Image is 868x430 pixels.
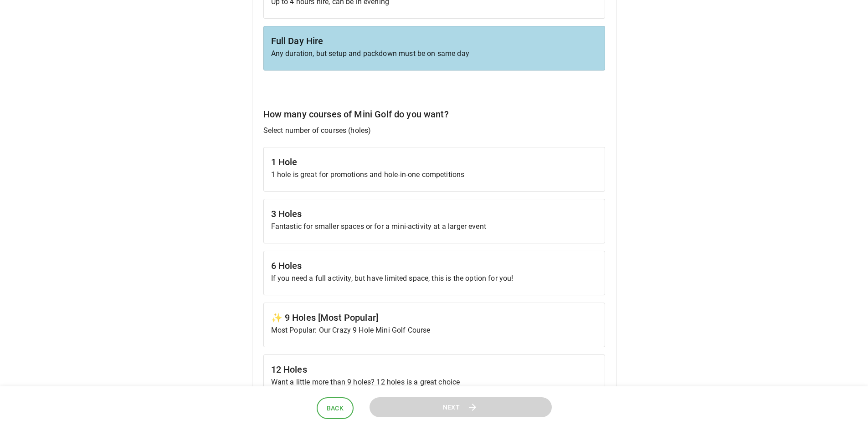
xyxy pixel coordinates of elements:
[327,403,344,414] span: Back
[271,258,597,273] h6: 6 Holes
[271,34,597,48] h6: Full Day Hire
[271,362,597,377] h6: 12 Holes
[271,207,597,221] h6: 3 Holes
[271,310,597,325] h6: ✨ 9 Holes [Most Popular]
[317,397,354,420] button: Back
[443,402,460,413] span: Next
[271,273,597,284] p: If you need a full activity, but have limited space, this is the option for you!
[271,48,597,59] p: Any duration, but setup and packdown must be on same day
[271,221,597,232] p: Fantastic for smaller spaces or for a mini-activity at a larger event
[370,397,552,418] button: Next
[271,377,597,388] p: Want a little more than 9 holes? 12 holes is a great choice
[263,107,605,121] h6: How many courses of Mini Golf do you want?
[271,325,597,336] p: Most Popular: Our Crazy 9 Hole Mini Golf Course
[271,169,597,180] p: 1 hole is great for promotions and hole-in-one competitions
[263,125,605,136] p: Select number of courses (holes)
[271,155,597,169] h6: 1 Hole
